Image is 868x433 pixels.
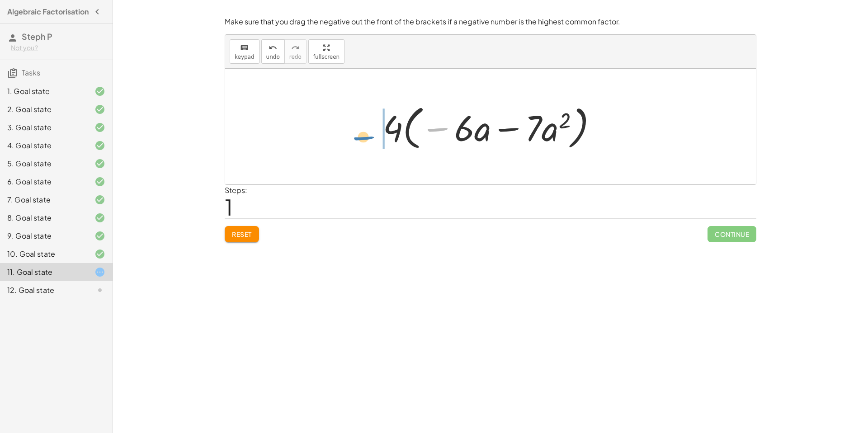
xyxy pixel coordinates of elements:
span: fullscreen [313,54,340,60]
i: Task finished and correct. [94,231,105,241]
span: Reset [232,230,252,238]
button: keyboardkeypad [230,39,259,64]
div: 11. Goal state [7,267,80,278]
button: fullscreen [308,39,344,64]
i: Task finished and correct. [94,86,105,97]
i: Task finished and correct. [94,140,105,151]
label: Steps: [225,185,247,195]
div: 1. Goal state [7,86,80,97]
div: 9. Goal state [7,231,80,241]
i: Task finished and correct. [94,122,105,133]
p: Make sure that you drag the negative out the front of the brackets if a negative number is the hi... [225,17,756,27]
div: 12. Goal state [7,285,80,296]
i: Task finished and correct. [94,212,105,223]
i: Task finished and correct. [94,249,105,259]
i: redo [291,42,300,53]
i: Task started. [94,267,105,278]
div: 5. Goal state [7,158,80,169]
div: 7. Goal state [7,194,80,205]
button: Reset [225,226,259,242]
div: 10. Goal state [7,249,80,259]
div: 2. Goal state [7,104,80,115]
div: 6. Goal state [7,176,80,187]
div: Not you? [11,43,105,52]
span: Steph P [22,31,52,42]
i: Task finished and correct. [94,194,105,205]
span: keypad [235,54,255,60]
i: Task not started. [94,285,105,296]
button: redoredo [284,39,307,64]
i: Task finished and correct. [94,158,105,169]
div: 4. Goal state [7,140,80,151]
i: undo [269,42,277,53]
span: redo [289,54,302,60]
span: undo [266,54,280,60]
h4: Algebraic Factorisation [7,6,89,17]
button: undoundo [261,39,285,64]
div: 8. Goal state [7,212,80,223]
span: 1 [225,193,233,221]
div: 3. Goal state [7,122,80,133]
i: Task finished and correct. [94,176,105,187]
i: keyboard [240,42,249,53]
i: Task finished and correct. [94,104,105,115]
span: Tasks [22,68,40,77]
